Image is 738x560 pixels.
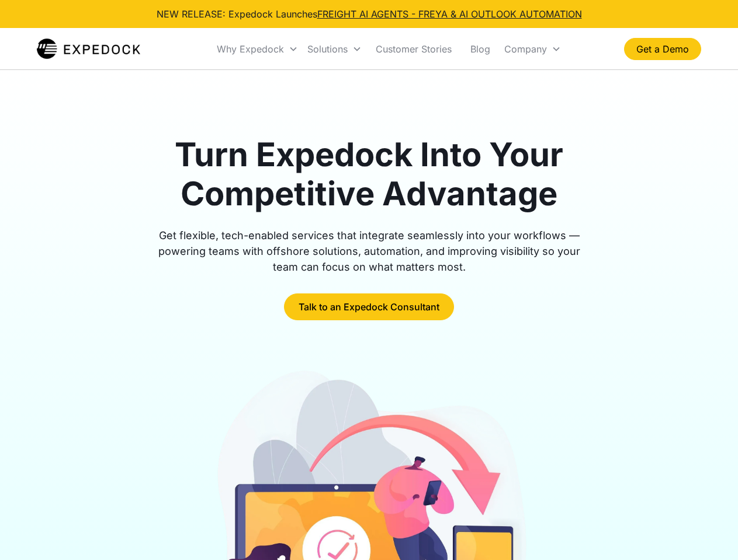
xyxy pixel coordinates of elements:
[37,37,140,61] img: Expedock Logo
[37,37,140,61] a: home
[624,38,701,60] a: Get a Demo
[307,43,348,55] div: Solutions
[500,29,566,69] div: Company
[284,293,454,320] a: Talk to an Expedock Consultant
[680,504,738,560] iframe: Chat Widget
[217,43,284,55] div: Why Expedock
[303,29,366,69] div: Solutions
[212,29,303,69] div: Why Expedock
[157,7,582,21] div: NEW RELEASE: Expedock Launches
[145,135,594,213] h1: Turn Expedock Into Your Competitive Advantage
[461,29,500,69] a: Blog
[145,228,594,275] div: Get flexible, tech-enabled services that integrate seamlessly into your workflows — powering team...
[504,43,547,55] div: Company
[317,8,582,20] a: FREIGHT AI AGENTS - FREYA & AI OUTLOOK AUTOMATION
[366,29,461,69] a: Customer Stories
